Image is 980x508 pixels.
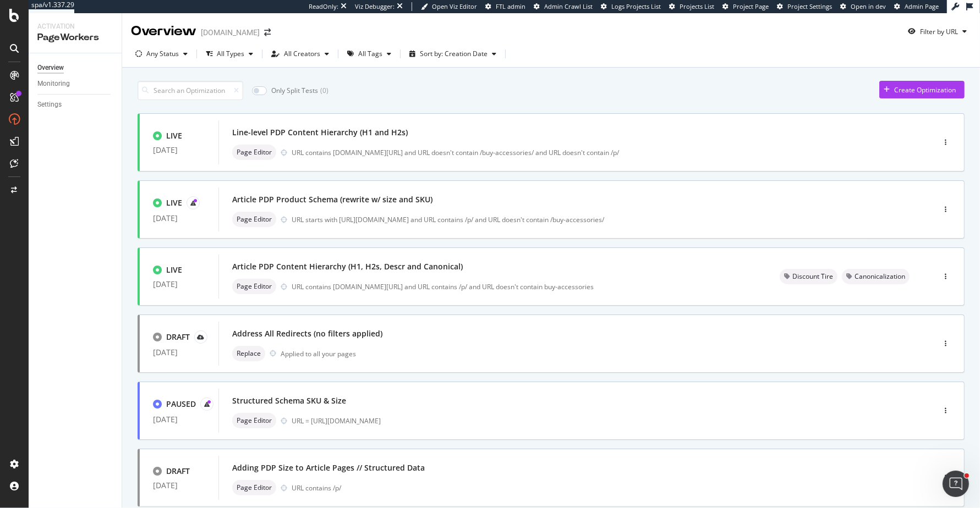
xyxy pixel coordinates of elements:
a: Project Page [722,2,769,11]
div: PAUSED [166,399,196,410]
div: neutral label [232,480,276,495]
div: neutral label [232,346,265,361]
div: DRAFT [166,332,190,343]
div: neutral label [780,269,837,284]
iframe: Intercom live chat [943,471,969,497]
div: neutral label [232,279,276,294]
button: All Creators [267,45,333,63]
div: URL contains [DOMAIN_NAME][URL] and URL doesn't contain /buy-accessories/ and URL doesn't contain... [292,148,888,157]
span: Project Settings [787,2,832,10]
span: Page Editor [237,484,272,491]
a: Logs Projects List [601,2,661,11]
div: [DATE] [153,415,205,424]
div: neutral label [232,145,276,160]
button: Create Optimization [879,81,965,98]
span: Logs Projects List [611,2,661,10]
div: Any Status [146,51,179,57]
div: URL = [URL][DOMAIN_NAME] [292,416,888,426]
button: All Tags [343,45,396,63]
div: URL contains /p/ [292,483,888,493]
div: neutral label [232,413,276,428]
div: Article PDP Product Schema (rewrite w/ size and SKU) [232,194,432,205]
div: ( 0 ) [320,86,329,95]
div: All Tags [358,51,382,57]
div: [DATE] [153,146,205,154]
a: Admin Page [894,2,939,11]
div: Overview [131,22,196,41]
span: Discount Tire [792,273,833,280]
a: Projects List [669,2,714,11]
div: [DATE] [153,481,205,490]
span: Page Editor [237,216,272,223]
div: Structured Schema SKU & Size [232,395,346,406]
div: [DATE] [153,214,205,223]
div: Applied to all your pages [281,349,356,358]
div: [DOMAIN_NAME] [201,27,260,38]
span: Open Viz Editor [432,2,477,10]
div: Address All Redirects (no filters applied) [232,328,382,339]
span: Page Editor [237,417,272,424]
div: Filter by URL [920,27,958,36]
div: URL contains [DOMAIN_NAME][URL] and URL contains /p/ and URL doesn't contain buy-accessories [292,282,753,291]
div: [DATE] [153,280,205,289]
span: Projects List [680,2,714,10]
a: Open in dev [840,2,886,11]
span: Admin Crawl List [544,2,593,10]
div: neutral label [842,269,910,284]
div: URL starts with [URL][DOMAIN_NAME] and URL contains /p/ and URL doesn't contain /buy-accessories/ [292,215,888,224]
div: All Types [217,51,244,57]
button: Filter by URL [904,23,971,40]
span: Replace [237,350,261,357]
div: Create Optimization [894,85,956,95]
button: Any Status [131,45,192,63]
a: Monitoring [37,78,114,90]
input: Search an Optimization [138,81,243,100]
div: Sort by: Creation Date [420,51,488,57]
a: Overview [37,62,114,74]
div: LIVE [166,197,182,208]
div: Activation [37,22,113,31]
span: FTL admin [496,2,525,10]
a: Project Settings [777,2,832,11]
div: Settings [37,99,62,111]
span: Page Editor [237,149,272,156]
div: PageWorkers [37,31,113,44]
div: arrow-right-arrow-left [264,29,271,36]
span: Admin Page [905,2,939,10]
div: Overview [37,62,64,74]
span: Open in dev [851,2,886,10]
div: Adding PDP Size to Article Pages // Structured Data [232,462,425,473]
div: Line-level PDP Content Hierarchy (H1 and H2s) [232,127,408,138]
div: [DATE] [153,348,205,357]
div: LIVE [166,130,182,141]
a: FTL admin [485,2,525,11]
div: ReadOnly: [309,2,338,11]
a: Open Viz Editor [421,2,477,11]
button: All Types [201,45,258,63]
div: neutral label [232,212,276,227]
a: Settings [37,99,114,111]
span: Project Page [733,2,769,10]
div: LIVE [166,264,182,275]
div: Viz Debugger: [355,2,395,11]
button: Sort by: Creation Date [405,45,501,63]
div: All Creators [284,51,320,57]
div: Article PDP Content Hierarchy (H1, H2s, Descr and Canonical) [232,261,463,272]
div: Monitoring [37,78,70,90]
a: Admin Crawl List [534,2,593,11]
div: DRAFT [166,466,190,477]
span: Canonicalization [855,273,905,280]
div: Only Split Tests [271,86,318,95]
span: Page Editor [237,283,272,290]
